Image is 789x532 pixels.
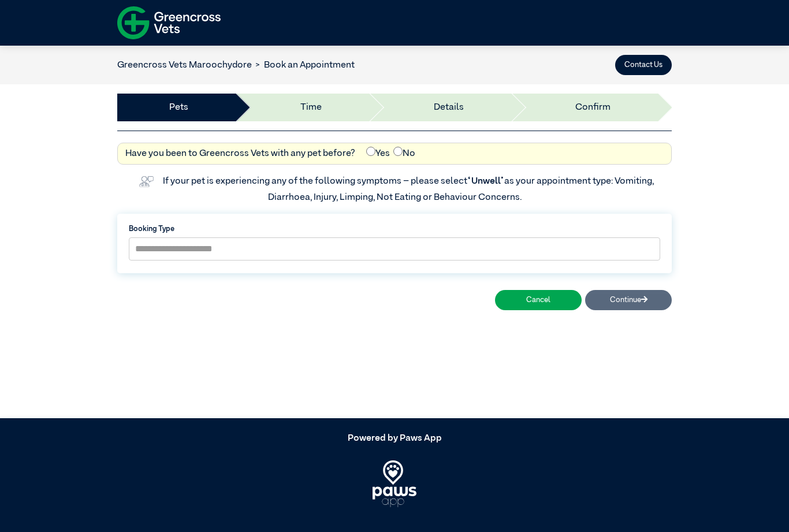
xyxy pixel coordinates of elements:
[366,147,390,161] label: Yes
[615,55,672,75] button: Contact Us
[117,58,355,72] nav: breadcrumb
[495,290,582,310] button: Cancel
[129,224,660,235] label: Booking Type
[366,147,375,156] input: Yes
[252,58,355,72] li: Book an Appointment
[393,147,415,161] label: No
[117,3,221,43] img: f-logo
[163,177,656,202] label: If your pet is experiencing any of the following symptoms – please select as your appointment typ...
[135,172,157,191] img: vet
[169,101,188,114] a: Pets
[117,433,672,444] h5: Powered by Paws App
[467,177,504,186] span: “Unwell”
[373,460,417,507] img: PawsApp
[393,147,403,156] input: No
[117,61,252,70] a: Greencross Vets Maroochydore
[125,147,355,161] label: Have you been to Greencross Vets with any pet before?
